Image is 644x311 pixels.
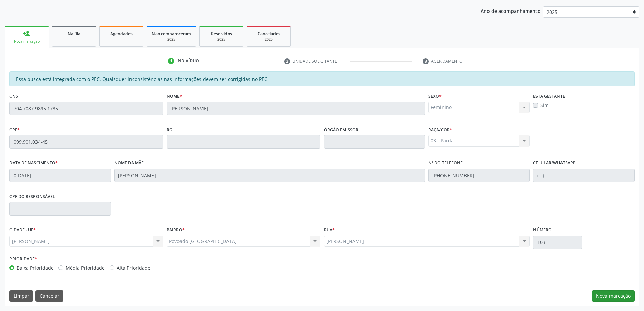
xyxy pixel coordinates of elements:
label: Nome da mãe [114,158,144,169]
div: 2025 [205,37,238,42]
label: CNS [9,91,18,102]
label: Sim [540,102,549,109]
input: (__) _____-_____ [533,169,635,182]
div: 1 [168,58,174,64]
label: Raça/cor [428,125,452,135]
label: Número [533,225,552,236]
span: Não compareceram [152,31,191,37]
div: Indivíduo [176,58,199,64]
label: CPF do responsável [9,192,55,202]
div: 2025 [152,37,191,42]
button: Nova marcação [592,290,635,302]
label: CIDADE - UF [9,225,36,236]
label: Nº do Telefone [428,158,463,169]
label: Baixa Prioridade [17,264,54,271]
label: BAIRRO [167,225,185,236]
span: Resolvidos [211,31,232,37]
div: Essa busca está integrada com o PEC. Quaisquer inconsistências nas informações devem ser corrigid... [9,71,635,86]
input: ___.___.___-__ [9,202,111,216]
input: __/__/____ [9,169,111,182]
div: person_add [23,30,30,37]
label: Está gestante [533,91,565,102]
label: Sexo [428,91,442,102]
button: Cancelar [35,290,63,302]
div: Nova marcação [9,39,44,44]
div: 2025 [252,37,286,42]
p: Ano de acompanhamento [481,6,541,15]
span: Na fila [68,31,80,37]
label: Celular/WhatsApp [533,158,576,169]
input: (__) _____-_____ [428,169,530,182]
label: RG [167,125,172,135]
label: Data de nascimento [9,158,58,169]
span: Cancelados [258,31,280,37]
label: Média Prioridade [66,264,105,271]
span: Agendados [110,31,133,37]
label: Alta Prioridade [117,264,150,271]
button: Limpar [9,290,33,302]
label: Rua [324,225,335,236]
label: Órgão emissor [324,125,358,135]
label: Nome [167,91,182,102]
label: Prioridade [9,254,37,264]
label: CPF [9,125,20,135]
